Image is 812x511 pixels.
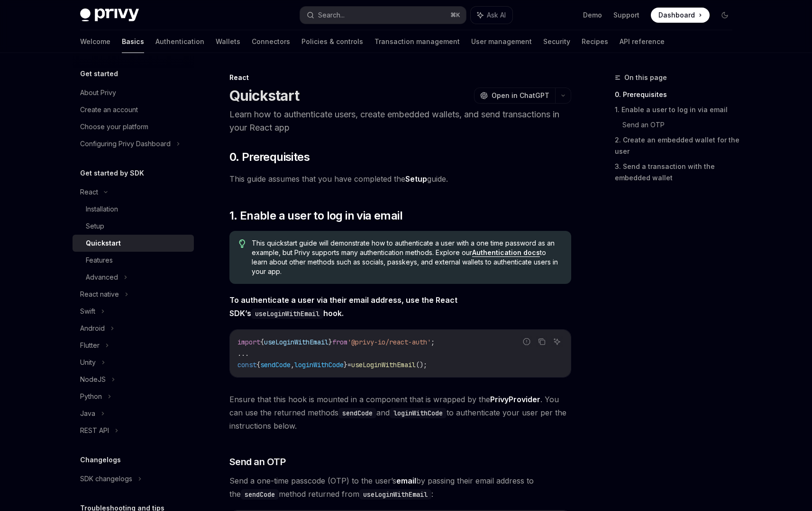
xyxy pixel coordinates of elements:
[229,172,571,185] span: This guide assumes that you have completed the guide.
[252,30,290,53] a: Connectors
[615,102,740,117] a: 1. Enable a user to log in via email
[73,118,194,135] a: Choose your platform
[390,408,447,418] code: loginWithCode
[73,201,194,218] a: Installation
[471,7,512,24] button: Ask AI
[359,489,431,500] code: useLoginWithEmail
[80,357,96,368] div: Unity
[300,7,466,24] button: Search...⌘K
[155,30,204,53] a: Authentication
[405,174,427,184] a: Setup
[80,340,100,351] div: Flutter
[122,30,144,53] a: Basics
[239,239,246,248] svg: Tip
[291,361,294,369] span: ,
[301,30,363,53] a: Policies & controls
[229,393,571,432] span: Ensure that this hook is mounted in a component that is wrapped by the . You can use the returned...
[73,235,194,252] a: Quickstart
[487,10,506,20] span: Ask AI
[80,454,121,466] h5: Changelogs
[344,361,347,369] span: }
[80,408,95,419] div: Java
[374,30,460,53] a: Transaction management
[80,167,144,179] h5: Get started by SDK
[252,238,561,276] span: This quickstart guide will demonstrate how to authenticate a user with a one time password as an ...
[615,87,740,102] a: 0. Prerequisites
[328,338,332,346] span: }
[582,30,608,53] a: Recipes
[73,101,194,118] a: Create an account
[80,391,102,402] div: Python
[318,9,345,21] div: Search...
[551,335,563,348] button: Ask AI
[615,132,740,159] a: 2. Create an embedded wallet for the user
[73,252,194,269] a: Features
[229,150,310,165] span: 0. Prerequisites
[237,338,260,346] span: import
[80,68,118,79] h5: Get started
[536,335,548,348] button: Copy the contents from the code block
[80,186,98,198] div: React
[229,455,286,468] span: Send an OTP
[492,91,549,100] span: Open in ChatGPT
[450,11,460,19] span: ⌘ K
[472,248,540,257] a: Authentication docs
[80,104,138,115] div: Create an account
[347,361,351,369] span: =
[251,308,323,319] code: useLoginWithEmail
[241,489,279,500] code: sendCode
[622,117,740,132] a: Send an OTP
[80,323,105,334] div: Android
[351,361,416,369] span: useLoginWithEmail
[80,306,95,317] div: Swift
[80,425,109,436] div: REST API
[332,338,347,346] span: from
[216,30,240,53] a: Wallets
[620,30,665,53] a: API reference
[86,203,118,215] div: Installation
[520,335,533,348] button: Report incorrect code
[229,295,457,318] strong: To authenticate a user via their email address, use the React SDK’s hook.
[260,361,291,369] span: sendCode
[229,474,571,501] span: Send a one-time passcode (OTP) to the user’s by passing their email address to the method returne...
[237,361,256,369] span: const
[229,208,402,223] span: 1. Enable a user to log in via email
[86,220,104,232] div: Setup
[80,9,139,22] img: dark logo
[256,361,260,369] span: {
[86,272,118,283] div: Advanced
[474,88,555,104] button: Open in ChatGPT
[431,338,435,346] span: ;
[80,121,148,132] div: Choose your platform
[490,395,540,405] a: PrivyProvider
[260,338,264,346] span: {
[80,374,106,385] div: NodeJS
[294,361,344,369] span: loginWithCode
[86,255,113,266] div: Features
[717,8,732,23] button: Toggle dark mode
[583,10,602,20] a: Demo
[237,349,249,358] span: ...
[80,289,119,300] div: React native
[80,473,132,485] div: SDK changelogs
[347,338,431,346] span: '@privy-io/react-auth'
[543,30,570,53] a: Security
[229,108,571,134] p: Learn how to authenticate users, create embedded wallets, and send transactions in your React app
[80,87,116,98] div: About Privy
[658,10,695,20] span: Dashboard
[80,138,171,150] div: Configuring Privy Dashboard
[624,72,667,83] span: On this page
[80,30,110,53] a: Welcome
[396,476,416,485] strong: email
[229,73,571,82] div: React
[229,87,300,104] h1: Quickstart
[613,10,639,20] a: Support
[416,361,427,369] span: ();
[651,8,710,23] a: Dashboard
[264,338,328,346] span: useLoginWithEmail
[73,218,194,235] a: Setup
[338,408,376,418] code: sendCode
[471,30,532,53] a: User management
[615,159,740,185] a: 3. Send a transaction with the embedded wallet
[86,238,121,249] div: Quickstart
